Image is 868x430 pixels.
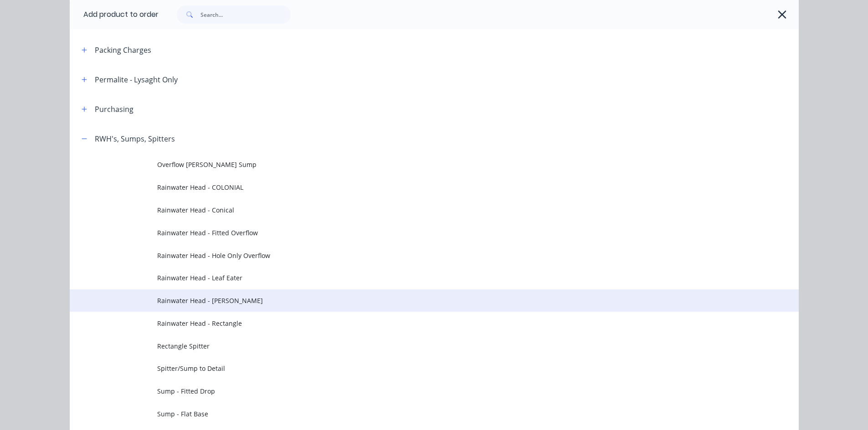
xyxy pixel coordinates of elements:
[157,273,670,283] span: Rainwater Head - Leaf Eater
[157,228,670,238] span: Rainwater Head - Fitted Overflow
[95,74,178,85] div: Permalite - Lysaght Only
[157,160,670,169] span: Overflow [PERSON_NAME] Sump
[157,182,670,192] span: Rainwater Head - COLONIAL
[157,319,670,328] span: Rainwater Head - Rectangle
[157,364,670,373] span: Spitter/Sump to Detail
[157,409,670,419] span: Sump - Flat Base
[157,251,670,260] span: Rainwater Head - Hole Only Overflow
[95,45,151,56] div: Packing Charges
[200,5,291,24] input: Search...
[157,341,670,351] span: Rectangle Spitter
[95,104,134,115] div: Purchasing
[157,205,670,215] span: Rainwater Head - Conical
[95,133,175,144] div: RWH's, Sumps, Spitters
[157,296,670,305] span: Rainwater Head - [PERSON_NAME]
[157,386,670,396] span: Sump - Fitted Drop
